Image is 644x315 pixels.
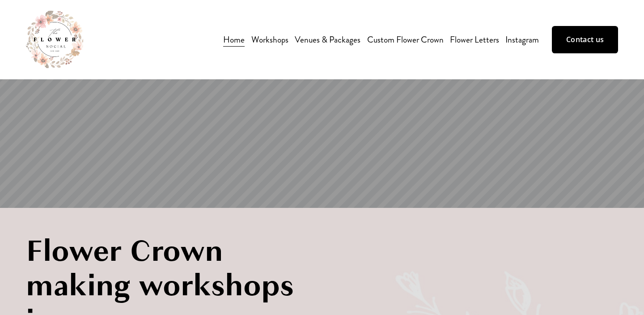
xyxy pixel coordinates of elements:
a: folder dropdown [251,32,288,47]
a: Venues & Packages [295,32,360,47]
img: The Flower Social [26,11,83,68]
a: Home [223,32,245,47]
a: Custom Flower Crown [367,32,444,47]
span: Workshops [251,33,288,47]
a: Contact us [552,26,618,53]
a: Instagram [505,32,539,47]
a: Flower Letters [450,32,499,47]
